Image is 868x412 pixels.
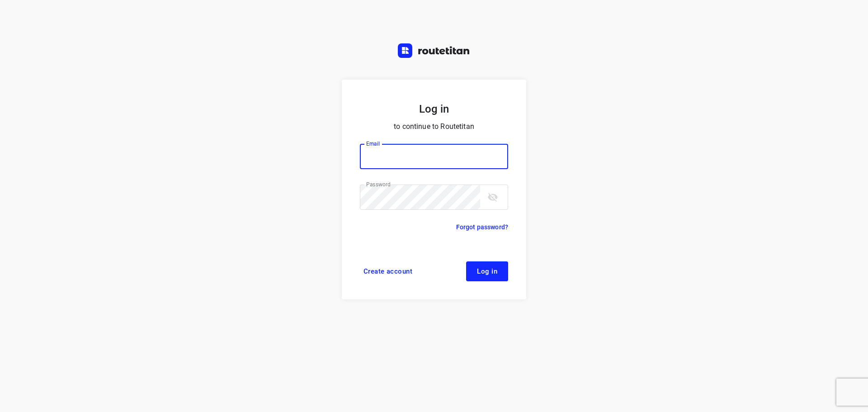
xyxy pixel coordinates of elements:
[360,261,416,281] a: Create account
[398,43,470,60] a: Routetitan
[363,268,412,275] span: Create account
[477,268,497,275] span: Log in
[466,261,508,281] button: Log in
[484,188,502,206] button: toggle password visibility
[456,222,508,232] a: Forgot password?
[360,101,508,117] h5: Log in
[398,43,470,58] img: Routetitan
[360,120,508,133] p: to continue to Routetitan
